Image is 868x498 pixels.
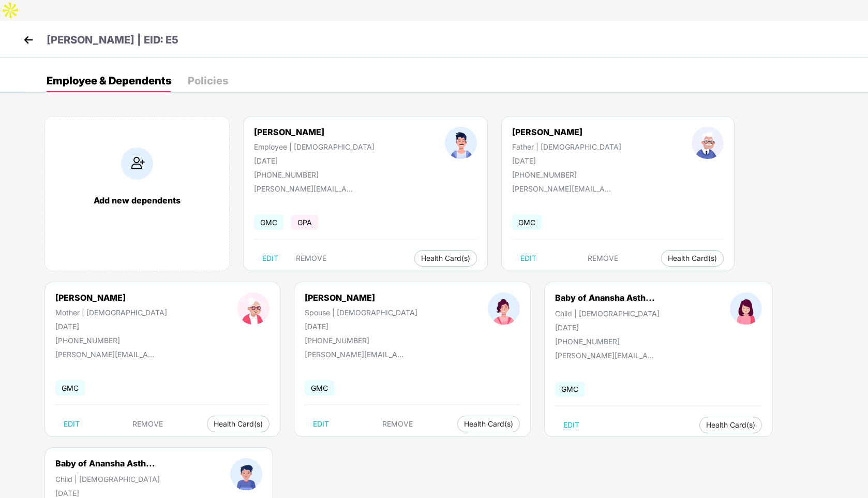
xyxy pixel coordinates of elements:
div: [PERSON_NAME] [254,127,375,137]
div: [PHONE_NUMBER] [55,336,167,345]
div: Father | [DEMOGRAPHIC_DATA] [512,142,621,151]
div: [PERSON_NAME][EMAIL_ADDRESS][PERSON_NAME][DOMAIN_NAME] [305,350,408,359]
div: Child | [DEMOGRAPHIC_DATA] [555,309,660,318]
div: Spouse | [DEMOGRAPHIC_DATA] [305,308,417,317]
div: Employee | [DEMOGRAPHIC_DATA] [254,142,375,151]
div: [PERSON_NAME][EMAIL_ADDRESS][PERSON_NAME][DOMAIN_NAME] [55,350,159,359]
span: GMC [555,382,585,397]
button: EDIT [305,416,337,432]
div: [PERSON_NAME][EMAIL_ADDRESS][PERSON_NAME][DOMAIN_NAME] [512,184,616,193]
span: EDIT [520,254,536,262]
span: GMC [254,215,283,230]
span: EDIT [563,421,579,429]
img: profileImage [237,292,270,325]
span: Health Card(s) [668,256,717,261]
img: profileImage [445,127,477,159]
button: REMOVE [288,250,335,267]
img: profileImage [692,127,724,159]
span: REMOVE [132,420,163,428]
div: Mother | [DEMOGRAPHIC_DATA] [55,308,167,317]
div: [PERSON_NAME][EMAIL_ADDRESS][PERSON_NAME][DOMAIN_NAME] [555,351,659,360]
button: EDIT [555,417,588,433]
span: REMOVE [296,254,326,262]
div: Baby of Anansha Asth... [555,292,655,303]
span: EDIT [262,254,278,262]
div: [PERSON_NAME] [305,292,417,303]
div: [DATE] [55,322,167,331]
div: Employee & Dependents [47,76,171,86]
span: EDIT [64,420,80,428]
div: [PERSON_NAME][EMAIL_ADDRESS][PERSON_NAME][DOMAIN_NAME] [254,184,357,193]
span: GMC [55,380,85,396]
button: Health Card(s) [414,250,477,267]
img: addIcon [121,148,153,180]
button: Health Card(s) [457,416,520,432]
button: EDIT [512,250,545,267]
div: [PHONE_NUMBER] [305,336,417,345]
div: [DATE] [305,322,417,331]
div: [PERSON_NAME] [55,292,167,303]
button: Health Card(s) [699,417,762,433]
div: Add new dependents [55,195,219,206]
span: REMOVE [588,254,618,262]
img: profileImage [730,292,762,325]
div: [DATE] [555,323,660,332]
p: [PERSON_NAME] | EID: E5 [47,32,178,48]
div: [PHONE_NUMBER] [254,170,375,179]
span: Health Card(s) [214,421,263,427]
button: REMOVE [579,250,626,267]
div: [DATE] [55,489,160,497]
span: EDIT [313,420,329,428]
div: [PHONE_NUMBER] [555,337,660,346]
span: Health Card(s) [421,256,470,261]
img: profileImage [230,458,262,490]
div: Policies [188,76,228,86]
span: GMC [305,380,334,396]
div: [PHONE_NUMBER] [512,170,621,179]
img: back [21,32,36,48]
span: Health Card(s) [706,422,755,428]
img: profileImage [488,292,520,325]
div: Baby of Anansha Asth... [55,458,155,468]
span: GPA [291,215,318,230]
div: Child | [DEMOGRAPHIC_DATA] [55,475,160,484]
span: Health Card(s) [464,421,513,427]
span: REMOVE [382,420,413,428]
button: Health Card(s) [661,250,724,267]
button: REMOVE [124,416,171,432]
button: Health Card(s) [207,416,270,432]
span: GMC [512,215,542,230]
button: EDIT [254,250,287,267]
div: [DATE] [254,156,375,165]
div: [PERSON_NAME] [512,127,621,137]
button: EDIT [55,416,88,432]
div: [DATE] [512,156,621,165]
button: REMOVE [374,416,421,432]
